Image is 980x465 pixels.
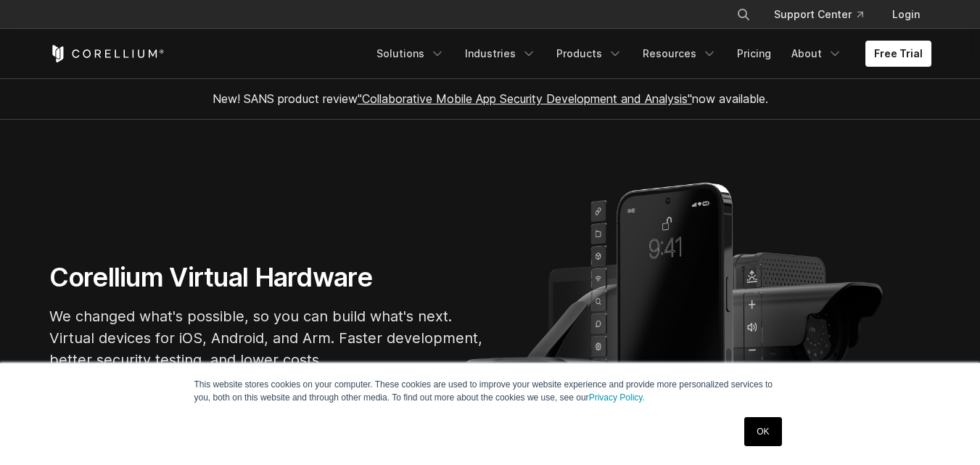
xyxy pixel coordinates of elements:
p: We changed what's possible, so you can build what's next. Virtual devices for iOS, Android, and A... [49,305,485,371]
a: Pricing [728,41,780,67]
p: This website stores cookies on your computer. These cookies are used to improve your website expe... [194,378,786,404]
a: "Collaborative Mobile App Security Development and Analysis" [358,91,692,106]
a: Solutions [368,41,453,67]
div: Navigation Menu [719,1,931,28]
a: Privacy Policy. [589,392,645,403]
a: Products [548,41,631,67]
a: Support Center [762,1,875,28]
span: New! SANS product review now available. [213,91,768,106]
a: Corellium Home [49,45,165,62]
a: Login [881,1,931,28]
h1: Corellium Virtual Hardware [49,261,485,294]
div: Navigation Menu [368,41,931,67]
a: OK [744,417,781,446]
a: About [783,41,851,67]
a: Resources [634,41,725,67]
a: Industries [456,41,545,67]
a: Free Trial [865,41,931,67]
button: Search [730,1,757,28]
